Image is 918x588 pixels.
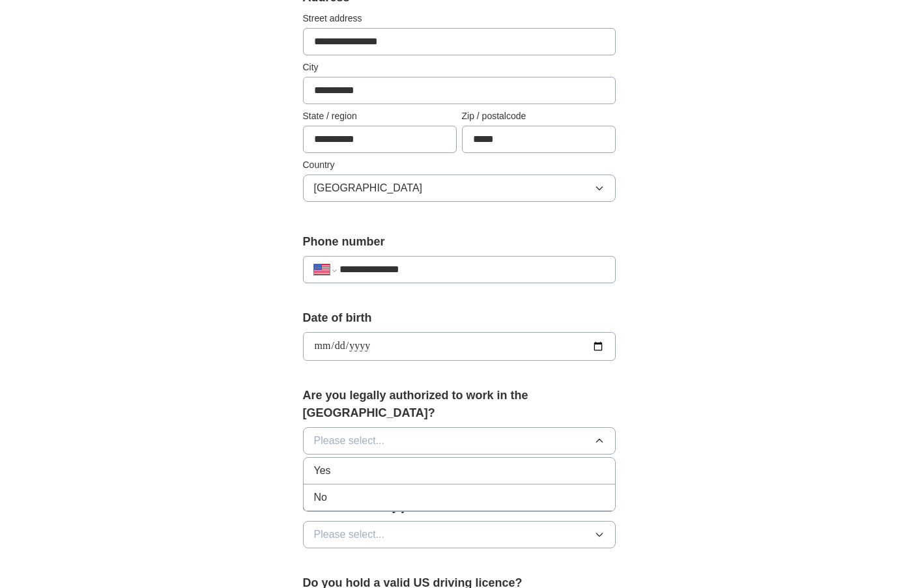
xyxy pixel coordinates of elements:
[314,180,423,196] span: [GEOGRAPHIC_DATA]
[314,433,385,449] span: Please select...
[314,527,385,542] span: Please select...
[314,463,331,479] span: Yes
[303,12,616,25] label: Street address
[303,521,616,548] button: Please select...
[303,61,616,74] label: City
[303,309,616,327] label: Date of birth
[314,490,327,505] span: No
[303,387,616,422] label: Are you legally authorized to work in the [GEOGRAPHIC_DATA]?
[303,427,616,455] button: Please select...
[303,158,616,172] label: Country
[303,175,616,202] button: [GEOGRAPHIC_DATA]
[303,109,457,123] label: State / region
[303,233,616,251] label: Phone number
[462,109,616,123] label: Zip / postalcode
